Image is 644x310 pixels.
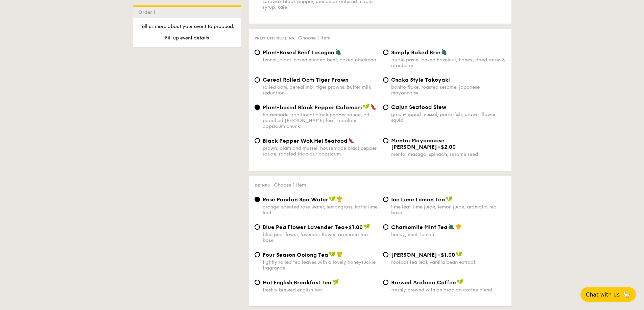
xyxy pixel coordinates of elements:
span: Drinks [255,183,270,188]
span: Black Pepper Wok Hei Seafood [263,138,348,144]
div: honey, mint, lemon [391,232,506,237]
span: Fill up event details [165,35,209,41]
span: Rose Pandan Spa Water [263,196,328,203]
div: lime leaf, lime juice, lemon juice, aromatic tea base [391,204,506,216]
div: freshly brewed with an arabica coffee blend [391,287,506,293]
div: prawn, clam and mussel, housemade blackpepper sauce, roasted tricolour capsicum [263,145,378,157]
img: icon-vegan.f8ff3823.svg [329,251,336,257]
span: Four Season Oolong Tea [263,252,328,258]
span: Plant-Based Beef Lasagna [263,49,335,56]
div: blue pea flower, lavender flower, aromatic tea base [263,232,378,243]
span: Cereal Rolled Oats Tiger Prawn [263,77,349,83]
img: icon-spicy.37a8142b.svg [371,104,377,110]
p: Tell us more about your event to proceed. [138,23,236,30]
div: rooibos tea leaf, vanilla bean extract [391,259,506,265]
input: [PERSON_NAME]+$1.00rooibos tea leaf, vanilla bean extract [383,252,388,257]
div: fennel, plant-based minced beef, baked chickpea [263,57,378,63]
span: Simply Baked Brie [391,49,440,56]
span: Chat with us [586,291,620,298]
input: Blue Pea Flower Lavender Tea+$1.00blue pea flower, lavender flower, aromatic tea base [255,224,260,230]
span: Mentai Mayonnaise [PERSON_NAME] [391,137,445,150]
span: Premium proteins [255,36,294,40]
input: Black Pepper Wok Hei Seafoodprawn, clam and mussel, housemade blackpepper sauce, roasted tricolou... [255,138,260,143]
input: Osaka Style Takoyakibonito flake, roasted sesame, japanese mayonnaise [383,77,388,83]
img: icon-vegan.f8ff3823.svg [363,104,369,110]
div: housemade traditional black pepper sauce, oil poached [PERSON_NAME] leaf, tricolour capsicum chunk [263,112,378,129]
div: bonito flake, roasted sesame, japanese mayonnaise [391,84,506,96]
img: icon-vegan.f8ff3823.svg [363,224,370,230]
div: tightly rolled tea leaves with a lovely honeysuckle fragrance [263,259,378,271]
span: Brewed Arabica Coffee [391,279,456,286]
img: icon-vegetarian.fe4039eb.svg [441,49,447,55]
span: Choose 1 item [298,35,330,41]
img: icon-vegan.f8ff3823.svg [457,279,463,285]
button: Chat with us🦙 [580,287,636,302]
img: icon-chef-hat.a58ddaea.svg [337,251,343,257]
span: Order 1 [138,9,158,15]
input: Cajun Seafood Stewgreen-lipped mussel, parrotfish, prawn, flower squid [383,105,388,110]
div: orange-scented rose water, lemongrass, kaffir lime leaf [263,204,378,216]
img: icon-vegan.f8ff3823.svg [332,279,339,285]
span: Plant-based Black Pepper Calamari [263,104,362,111]
input: Rose Pandan Spa Waterorange-scented rose water, lemongrass, kaffir lime leaf [255,197,260,202]
img: icon-vegan.f8ff3823.svg [456,251,462,257]
img: icon-chef-hat.a58ddaea.svg [337,196,343,202]
input: Cereal Rolled Oats Tiger Prawnrolled oats, cereal mix, tiger prawns, butter milk reduction [255,77,260,83]
span: Blue Pea Flower Lavender Tea [263,224,345,230]
input: Four Season Oolong Teatightly rolled tea leaves with a lovely honeysuckle fragrance [255,252,260,257]
div: truffle paste, baked hazelnut, honey, dried raisin & cranberry [391,57,506,68]
img: icon-spicy.37a8142b.svg [348,137,354,143]
input: Hot English Breakfast Teafreshly brewed english tea [255,280,260,285]
span: +$1.00 [345,224,363,230]
span: Cajun Seafood Stew [391,104,446,110]
input: Plant-based Black Pepper Calamarihousemade traditional black pepper sauce, oil poached [PERSON_NA... [255,105,260,110]
img: icon-vegetarian.fe4039eb.svg [335,49,341,55]
div: green-lipped mussel, parrotfish, prawn, flower squid [391,112,506,123]
img: icon-vegetarian.fe4039eb.svg [448,224,454,230]
span: Chamomile Mint Tea [391,224,448,230]
div: freshly brewed english tea [263,287,378,293]
span: Hot English Breakfast Tea [263,279,332,286]
span: Ice Lime Lemon Tea [391,196,445,203]
span: +$2.00 [437,144,456,150]
img: icon-vegan.f8ff3823.svg [329,196,336,202]
div: mentai masago, spinach, sesame seed [391,151,506,157]
span: [PERSON_NAME] [391,252,437,258]
input: Brewed Arabica Coffeefreshly brewed with an arabica coffee blend [383,280,388,285]
input: Chamomile Mint Teahoney, mint, lemon [383,224,388,230]
input: Plant-Based Beef Lasagnafennel, plant-based minced beef, baked chickpea [255,50,260,55]
span: Choose 1 item [274,182,306,188]
input: Simply Baked Brietruffle paste, baked hazelnut, honey, dried raisin & cranberry [383,50,388,55]
input: Ice Lime Lemon Tealime leaf, lime juice, lemon juice, aromatic tea base [383,197,388,202]
span: Osaka Style Takoyaki [391,77,450,83]
img: icon-vegan.f8ff3823.svg [446,196,453,202]
span: +$1.00 [437,252,455,258]
input: Mentai Mayonnaise [PERSON_NAME]+$2.00mentai masago, spinach, sesame seed [383,138,388,143]
img: icon-chef-hat.a58ddaea.svg [456,224,462,230]
span: 🦙 [622,291,630,299]
div: rolled oats, cereal mix, tiger prawns, butter milk reduction [263,84,378,96]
